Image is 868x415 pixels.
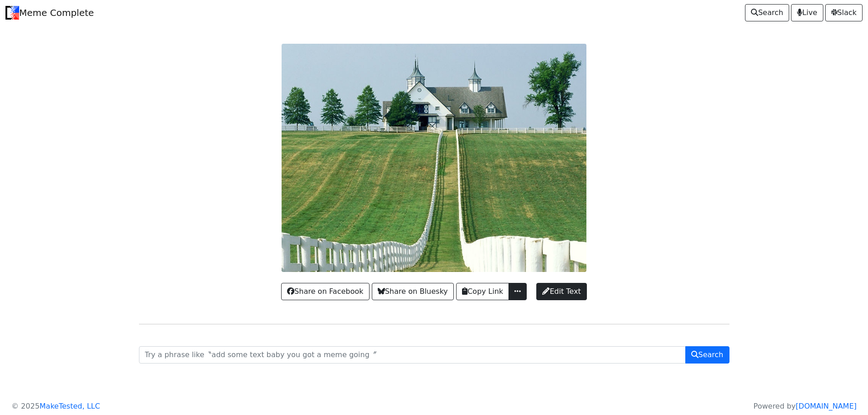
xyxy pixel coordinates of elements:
span: Slack [831,7,857,18]
a: Edit Text [536,283,586,300]
span: Share on Bluesky [378,286,448,297]
span: Search [691,349,724,360]
a: Slack [825,4,863,21]
span: Edit Text [542,286,580,297]
a: Search [745,4,789,21]
a: Share on Facebook [281,283,369,300]
span: Share on Facebook [287,286,363,297]
a: MakeTested, LLC [40,402,100,410]
a: Meme Complete [5,4,94,22]
a: Live [791,4,823,21]
button: Search [685,346,729,364]
span: Search [751,7,783,18]
span: Live [797,7,817,18]
button: Copy Link [456,283,509,300]
p: Powered by [754,401,857,412]
img: Meme Complete [5,6,19,20]
p: © 2025 [11,401,100,412]
a: [DOMAIN_NAME] [796,402,857,410]
a: Share on Bluesky [372,283,454,300]
input: Try a phrase like〝add some text baby you got a meme going〞 [139,346,686,364]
